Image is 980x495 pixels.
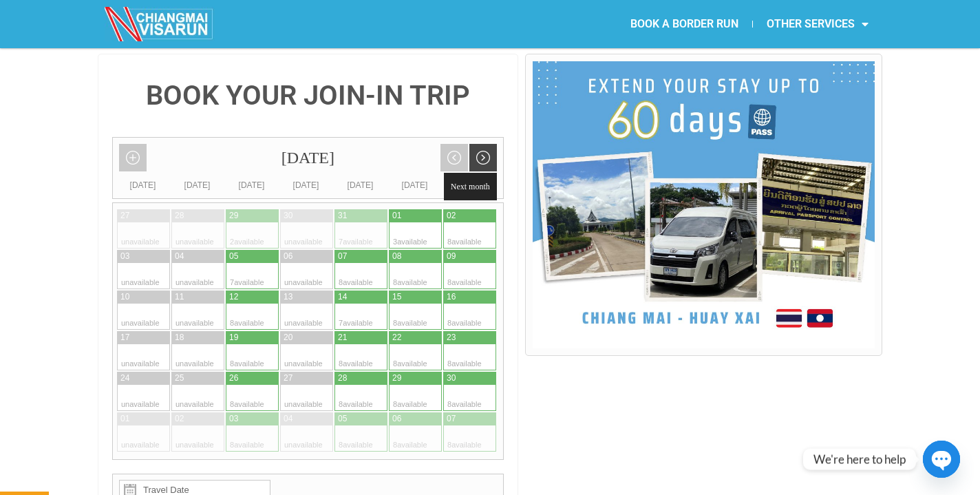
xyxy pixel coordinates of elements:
[284,251,292,262] div: 06
[229,413,238,425] div: 03
[120,210,129,222] div: 27
[392,372,401,384] div: 29
[333,178,387,192] div: [DATE]
[338,332,347,344] div: 21
[175,372,184,384] div: 25
[392,291,401,303] div: 15
[120,332,129,344] div: 17
[490,8,882,40] nav: Menu
[338,251,347,262] div: 07
[120,291,129,303] div: 10
[469,144,497,171] a: Next month
[617,8,752,40] a: BOOK A BORDER RUN
[120,413,129,425] div: 01
[175,332,184,344] div: 18
[447,210,456,222] div: 02
[120,372,129,384] div: 24
[284,372,292,384] div: 27
[229,332,238,344] div: 19
[175,291,184,303] div: 11
[113,138,503,178] div: [DATE]
[753,8,882,40] a: OTHER SERVICES
[338,413,347,425] div: 05
[175,210,184,222] div: 28
[229,251,238,262] div: 05
[112,82,504,109] h4: BOOK YOUR JOIN-IN TRIP
[229,372,238,384] div: 26
[284,210,292,222] div: 30
[175,413,184,425] div: 02
[229,291,238,303] div: 12
[120,251,129,262] div: 03
[447,372,456,384] div: 30
[392,251,401,262] div: 08
[442,178,496,192] div: [DATE]
[444,173,497,200] span: Next month
[447,413,456,425] div: 07
[170,178,224,192] div: [DATE]
[116,178,170,192] div: [DATE]
[284,332,292,344] div: 20
[338,210,347,222] div: 31
[447,291,456,303] div: 16
[284,413,292,425] div: 04
[392,332,401,344] div: 22
[392,210,401,222] div: 01
[392,413,401,425] div: 06
[338,291,347,303] div: 14
[338,372,347,384] div: 28
[229,210,238,222] div: 29
[387,178,442,192] div: [DATE]
[175,251,184,262] div: 04
[284,291,292,303] div: 13
[279,178,333,192] div: [DATE]
[224,178,279,192] div: [DATE]
[447,332,456,344] div: 23
[447,251,456,262] div: 09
